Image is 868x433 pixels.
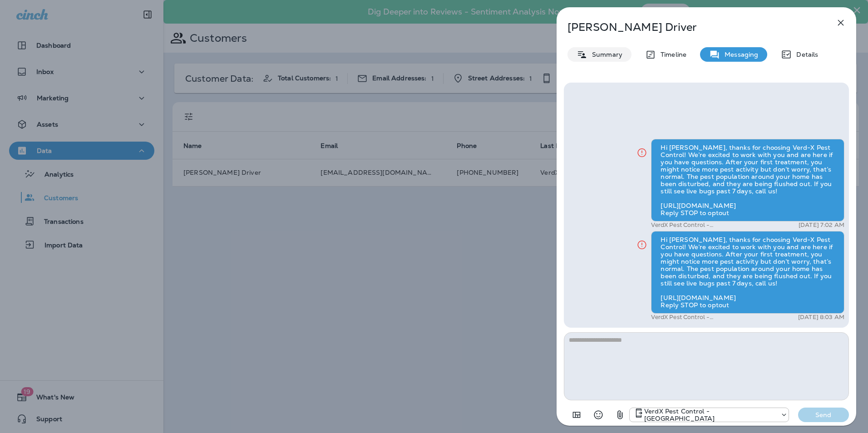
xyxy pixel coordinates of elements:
[567,21,815,34] p: [PERSON_NAME] Driver
[587,51,622,58] p: Summary
[651,221,767,229] p: VerdX Pest Control - [GEOGRAPHIC_DATA]
[633,143,651,162] button: Click for more info
[651,139,844,221] div: Hi [PERSON_NAME], thanks for choosing Verd-X Pest Control! We’re excited to work with you and are...
[792,51,818,58] p: Details
[656,51,686,58] p: Timeline
[798,314,844,321] p: [DATE] 8:03 AM
[589,406,607,424] button: Select an emoji
[651,231,844,314] div: Hi [PERSON_NAME], thanks for choosing Verd-X Pest Control! We’re excited to work with you and are...
[644,408,776,422] p: VerdX Pest Control - [GEOGRAPHIC_DATA]
[567,406,586,424] button: Add in a premade template
[651,314,767,321] p: VerdX Pest Control - [GEOGRAPHIC_DATA]
[630,408,789,422] div: +1 (629) 306-9680
[720,51,758,58] p: Messaging
[633,236,651,254] button: Click for more info
[799,221,844,229] p: [DATE] 7:02 AM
